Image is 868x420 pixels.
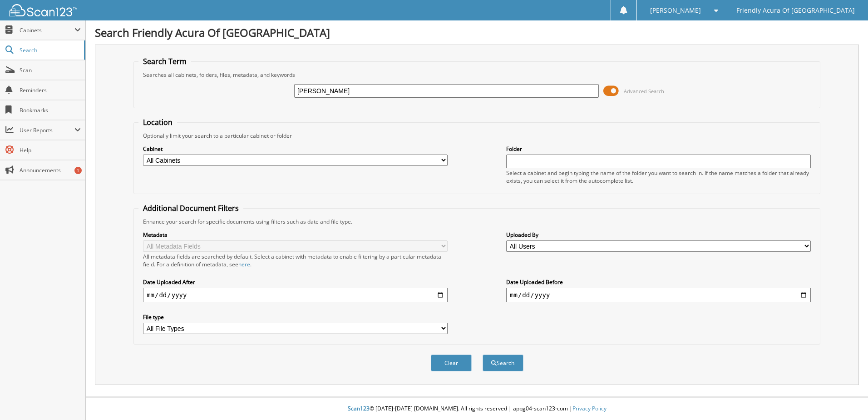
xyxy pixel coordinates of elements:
span: Friendly Acura Of [GEOGRAPHIC_DATA] [736,8,855,13]
legend: Location [138,117,177,127]
span: Advanced Search [624,88,664,95]
button: Clear [431,355,472,371]
div: All metadata fields are searched by default. Select a cabinet with metadata to enable filtering b... [143,253,448,268]
legend: Search Term [138,56,191,66]
span: [PERSON_NAME] [650,8,701,13]
label: Date Uploaded Before [506,278,811,286]
button: Search [483,355,523,371]
h1: Search Friendly Acura Of [GEOGRAPHIC_DATA] [95,25,859,40]
label: Date Uploaded After [143,278,448,286]
div: 1 [74,167,82,174]
a: Privacy Policy [572,405,607,412]
div: © [DATE]-[DATE] [DOMAIN_NAME]. All rights reserved | appg04-scan123-com | [86,398,868,420]
span: Search [20,46,79,54]
a: here [238,260,250,268]
label: File type [143,313,448,321]
span: User Reports [20,126,74,134]
div: Select a cabinet and begin typing the name of the folder you want to search in. If the name match... [506,169,811,185]
img: scan123-logo-white.svg [9,4,77,16]
span: Announcements [20,166,81,174]
div: Optionally limit your search to a particular cabinet or folder [138,132,815,140]
div: Searches all cabinets, folders, files, metadata, and keywords [138,71,815,79]
span: Help [20,146,81,154]
label: Folder [506,145,811,153]
label: Uploaded By [506,231,811,239]
label: Cabinet [143,145,448,153]
span: Reminders [20,86,81,94]
input: start [143,288,448,302]
div: Enhance your search for specific documents using filters such as date and file type. [138,218,815,225]
span: Bookmarks [20,106,81,114]
input: end [506,288,811,302]
label: Metadata [143,231,448,239]
legend: Additional Document Filters [138,203,243,213]
span: Cabinets [20,26,74,34]
span: Scan123 [348,405,370,412]
span: Scan [20,66,81,74]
